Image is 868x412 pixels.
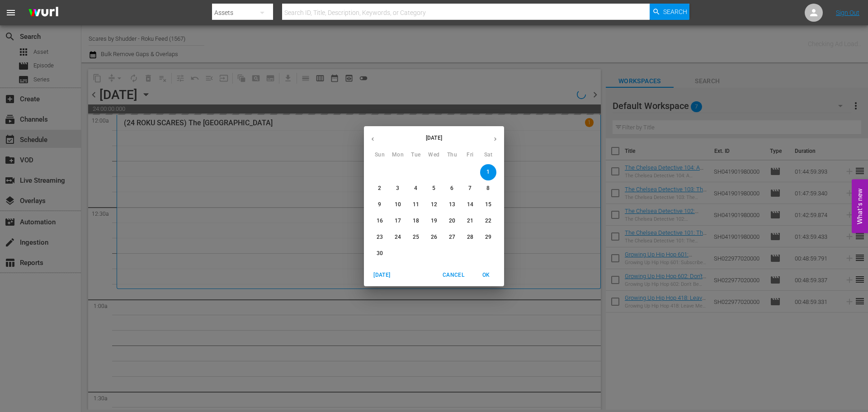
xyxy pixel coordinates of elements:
p: 3 [396,185,399,192]
span: [DATE] [371,270,393,280]
button: 17 [390,213,406,229]
p: 13 [449,201,455,208]
p: 6 [450,185,453,192]
img: ans4CAIJ8jUAAAAAAAAAAAAAAAAAAAAAAAAgQb4GAAAAAAAAAAAAAAAAAAAAAAAAJMjXAAAAAAAAAAAAAAAAAAAAAAAAgAT5G... [22,2,65,24]
p: 9 [378,201,381,208]
span: menu [5,7,16,18]
span: Wed [426,151,442,160]
button: 11 [408,197,424,213]
button: 3 [390,180,406,197]
button: 23 [372,229,388,246]
span: Mon [390,151,406,160]
p: 11 [413,201,419,208]
button: [DATE] [368,268,396,283]
button: 13 [444,197,460,213]
span: Fri [462,151,478,160]
span: Tue [408,151,424,160]
button: 5 [426,180,442,197]
button: 28 [462,229,478,246]
span: Sat [480,151,496,160]
p: 12 [431,201,437,208]
button: 21 [462,213,478,229]
button: Cancel [439,268,468,283]
p: 25 [413,233,419,241]
p: 18 [413,217,419,225]
span: OK [475,270,497,280]
p: 29 [485,233,491,241]
button: 10 [390,197,406,213]
span: Search [663,4,687,20]
button: 30 [372,246,388,262]
p: 19 [431,217,437,225]
button: OK [472,268,500,283]
button: 25 [408,229,424,246]
button: 6 [444,180,460,197]
button: 8 [480,180,496,197]
span: Thu [444,151,460,160]
p: 16 [377,217,383,225]
button: 15 [480,197,496,213]
p: [DATE] [382,134,486,142]
p: 5 [432,185,435,192]
button: Open Feedback Widget [852,179,868,233]
p: 30 [377,250,383,257]
p: 26 [431,233,437,241]
span: Cancel [443,270,464,280]
button: 26 [426,229,442,246]
p: 20 [449,217,455,225]
button: 4 [408,180,424,197]
button: 24 [390,229,406,246]
button: 14 [462,197,478,213]
p: 17 [395,217,401,225]
p: 10 [395,201,401,208]
button: 7 [462,180,478,197]
p: 2 [378,185,381,192]
p: 22 [485,217,491,225]
button: 1 [480,164,496,180]
button: 9 [372,197,388,213]
p: 24 [395,233,401,241]
button: 16 [372,213,388,229]
button: 20 [444,213,460,229]
p: 14 [467,201,473,208]
p: 15 [485,201,491,208]
button: 27 [444,229,460,246]
p: 27 [449,233,455,241]
p: 23 [377,233,383,241]
p: 28 [467,233,473,241]
p: 7 [468,185,472,192]
button: 22 [480,213,496,229]
a: Sign Out [836,9,859,16]
span: Sun [372,151,388,160]
button: 18 [408,213,424,229]
p: 1 [486,168,490,176]
p: 4 [414,185,417,192]
p: 8 [486,185,490,192]
button: 12 [426,197,442,213]
p: 21 [467,217,473,225]
button: 29 [480,229,496,246]
button: 19 [426,213,442,229]
button: 2 [372,180,388,197]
